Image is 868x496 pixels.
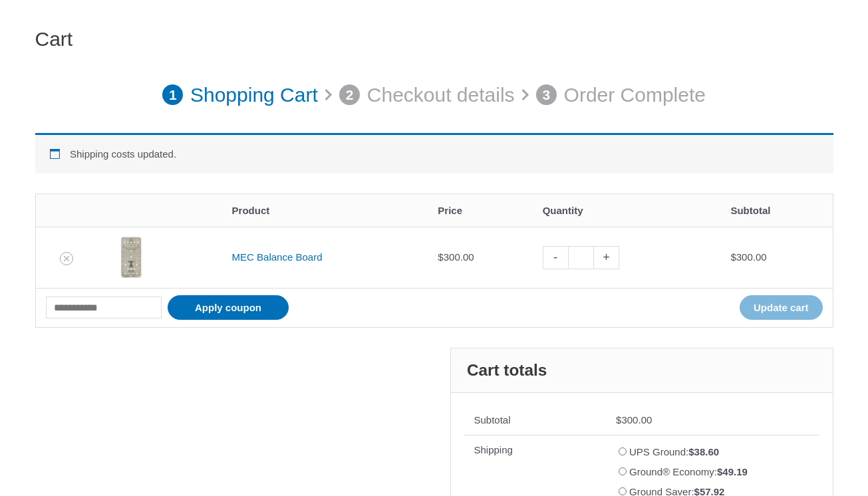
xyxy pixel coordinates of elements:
span: $ [616,414,621,426]
bdi: 300.00 [616,414,652,426]
div: Shipping costs updated. [35,133,833,174]
span: $ [717,466,722,477]
th: Subtotal [720,194,832,227]
bdi: 38.60 [688,446,719,457]
label: UPS Ground: [629,446,719,457]
bdi: 300.00 [730,251,766,263]
label: Ground® Economy: [629,466,748,477]
button: Update cart [740,295,823,320]
p: Shopping Cart [190,76,318,114]
span: $ [438,251,443,263]
a: - [543,246,568,269]
bdi: 49.19 [717,466,748,477]
input: Product quantity [568,246,594,269]
a: Remove MEC Balance Board from cart [60,252,73,265]
bdi: 300.00 [438,251,474,263]
span: 1 [162,84,184,106]
img: MEC Balance Board [108,234,154,281]
th: Subtotal [464,406,607,435]
a: + [594,246,619,269]
th: Product [222,194,428,227]
h1: Cart [35,27,833,51]
a: 2 Checkout details [339,76,515,114]
span: $ [730,251,736,263]
span: $ [688,446,694,457]
th: Quantity [533,194,721,227]
p: Checkout details [367,76,515,114]
a: MEC Balance Board [232,251,323,263]
button: Apply coupon [168,295,289,320]
a: 1 Shopping Cart [162,76,318,114]
span: 2 [339,84,361,106]
th: Price [428,194,532,227]
h2: Cart totals [451,348,833,393]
